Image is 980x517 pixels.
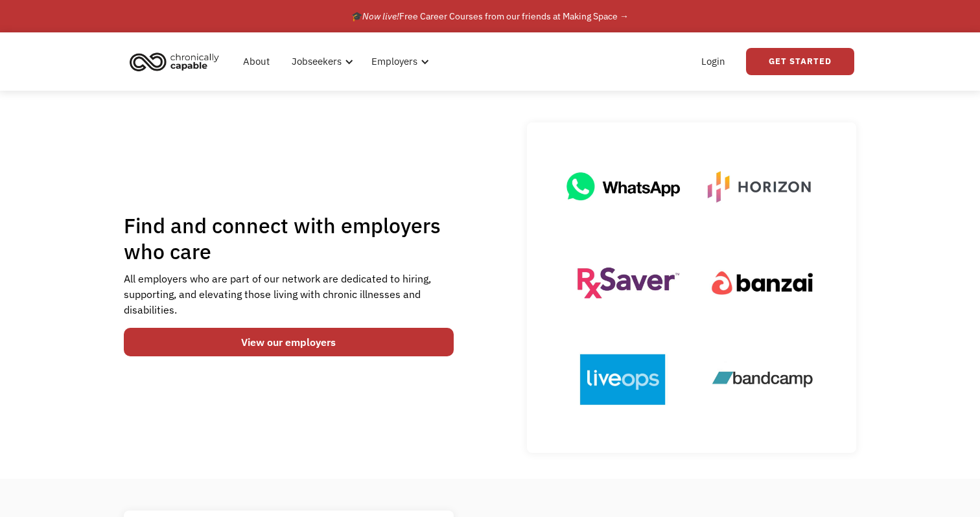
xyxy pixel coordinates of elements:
div: 🎓 Free Career Courses from our friends at Making Space → [351,8,629,24]
div: Jobseekers [284,41,357,82]
a: View our employers [124,328,454,356]
a: About [235,41,277,82]
div: Employers [371,54,417,69]
div: Employers [364,41,433,82]
em: Now live! [362,10,399,22]
a: home [126,47,229,76]
div: All employers who are part of our network are dedicated to hiring, supporting, and elevating thos... [124,271,454,317]
a: Login [694,41,733,82]
a: Get Started [746,48,854,75]
img: Chronically Capable logo [126,47,223,76]
div: Jobseekers [292,54,342,69]
h1: Find and connect with employers who care [124,213,454,264]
